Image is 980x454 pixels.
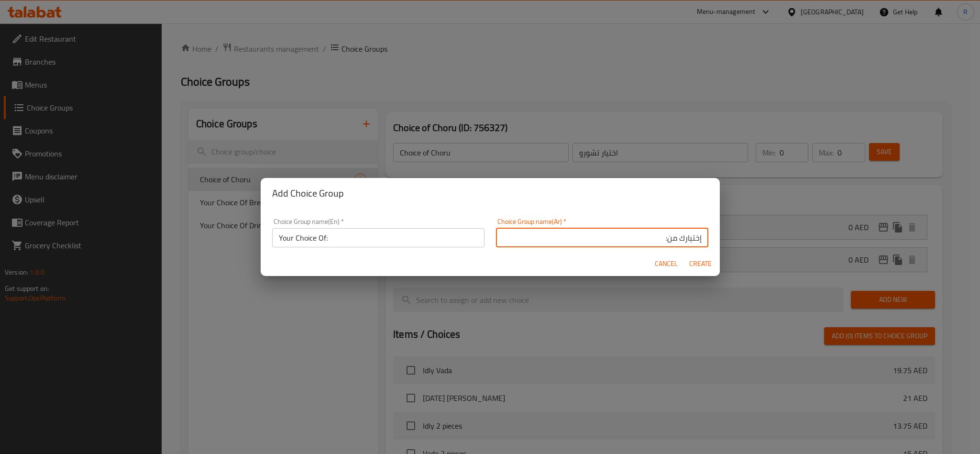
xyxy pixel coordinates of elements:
span: Create [689,258,712,270]
button: Cancel [651,255,682,273]
input: Please enter Choice Group name(en) [272,228,484,247]
input: Please enter Choice Group name(ar) [496,228,708,247]
button: Create [685,255,716,273]
span: Cancel [655,258,678,270]
h2: Add Choice Group [272,186,708,201]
